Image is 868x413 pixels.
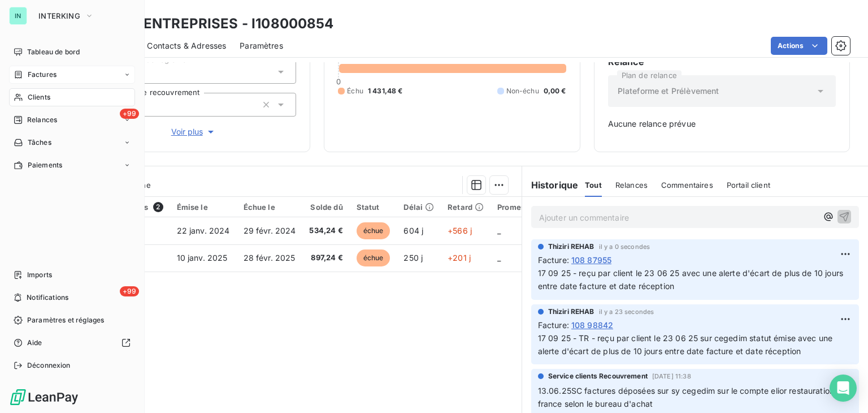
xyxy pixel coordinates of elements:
[28,92,50,102] span: Clients
[599,308,654,315] span: il y a 23 secondes
[538,333,835,356] span: 17 09 25 - TR - reçu par client le 23 06 25 sur cegedim statut émise avec une alerte d'écart de p...
[448,203,484,212] div: Retard
[120,286,139,296] span: +99
[27,360,71,371] span: Déconnexion
[147,40,226,51] span: Contacts & Adresses
[538,319,569,331] span: Facture :
[548,242,594,252] span: Thiziri REHAB
[608,118,836,130] span: Aucune relance prévue
[830,375,857,402] div: Open Intercom Messenger
[585,180,602,190] span: Tout
[522,178,579,192] h6: Historique
[548,371,648,381] span: Service clients Recouvrement
[244,253,296,263] span: 28 févr. 2025
[177,253,228,263] span: 10 janv. 2025
[538,254,569,266] span: Facture :
[240,40,283,51] span: Paramètres
[615,180,648,190] span: Relances
[571,319,613,331] span: 108 98842
[28,160,62,170] span: Paiements
[448,253,471,263] span: +201 j
[9,334,135,352] a: Aide
[448,226,472,235] span: +566 j
[177,226,230,235] span: 22 janv. 2024
[177,203,230,212] div: Émise le
[403,203,434,212] div: Délai
[27,292,68,303] span: Notifications
[336,77,341,86] span: 0
[309,203,342,212] div: Solde dû
[244,226,296,235] span: 29 févr. 2024
[357,222,390,239] span: échue
[9,7,27,25] div: IN
[652,373,691,380] span: [DATE] 11:38
[99,14,334,34] h3: ELIOR ENTREPRISES - I108000854
[27,115,57,125] span: Relances
[571,254,611,266] span: 108 87955
[544,86,566,96] span: 0,00 €
[661,180,713,190] span: Commentaires
[538,268,845,291] span: 17 09 25 - reçu par client le 23 06 25 avec une alerte d'écart de plus de 10 jours entre date fac...
[368,86,403,96] span: 1 431,48 €
[120,109,139,119] span: +99
[548,307,594,317] span: Thiziri REHAB
[38,11,80,20] span: INTERKING
[27,315,104,325] span: Paramètres et réglages
[27,270,52,280] span: Imports
[28,137,51,148] span: Tâches
[28,70,57,80] span: Factures
[27,338,42,348] span: Aide
[171,126,216,137] span: Voir plus
[506,86,539,96] span: Non-échu
[618,85,719,97] span: Plateforme et Prélèvement
[27,47,80,57] span: Tableau de bord
[497,253,501,263] span: _
[771,37,827,55] button: Actions
[347,86,363,96] span: Échu
[309,225,342,236] span: 534,24 €
[357,249,390,266] span: échue
[309,252,342,264] span: 897,24 €
[357,203,390,212] div: Statut
[403,253,423,263] span: 250 j
[727,180,770,190] span: Portail client
[497,203,584,212] div: Promesse de règlement
[244,203,296,212] div: Échue le
[497,226,501,235] span: _
[153,202,163,212] span: 2
[403,226,423,235] span: 604 j
[9,388,79,406] img: Logo LeanPay
[91,126,296,138] button: Voir plus
[538,386,837,408] span: 13.06.25SC factures déposées sur sy cegedim sur le compte elior restauration france selon le bure...
[599,243,650,250] span: il y a 0 secondes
